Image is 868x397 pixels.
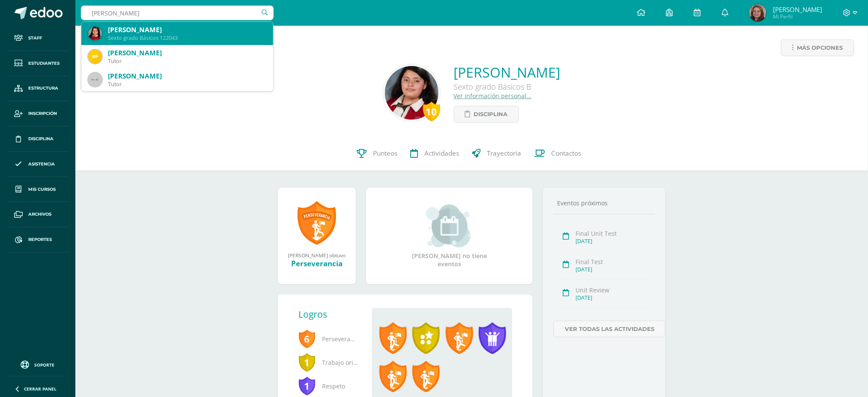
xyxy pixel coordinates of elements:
[298,329,316,349] span: 6
[454,63,561,81] a: [PERSON_NAME]
[7,227,69,253] a: Reportes
[454,81,561,92] div: Sexto grado Básicos B
[298,308,365,320] div: Logros
[298,376,316,396] span: 1
[28,161,55,168] span: Asistencia
[298,327,358,351] span: Perseverancia
[10,358,65,370] a: Soporte
[108,57,266,65] div: Tutor
[7,152,69,177] a: Asistencia
[385,66,438,120] img: 4258741f2f26d7d94d46294dfb0d7e3b.png
[576,286,652,294] div: Unit Review
[298,352,316,372] span: 1
[28,85,58,92] span: Estructura
[28,60,60,67] span: Estudiantes
[423,102,440,121] div: 10
[24,386,57,392] span: Cerrar panel
[286,252,347,259] div: [PERSON_NAME] obtuvo
[576,294,652,301] div: [DATE]
[28,186,56,193] span: Mis cursos
[35,362,55,368] span: Soporte
[28,135,54,142] span: Disciplina
[576,258,652,266] div: Final Test
[351,136,404,171] a: Punteos
[454,92,532,100] a: Ver información personal...
[426,205,473,247] img: event_small.png
[773,5,822,14] span: [PERSON_NAME]
[454,106,519,123] a: Disciplina
[88,73,102,87] img: 45x45
[108,34,266,42] div: Sexto grado Básicos 122043
[407,205,492,268] div: [PERSON_NAME] no tiene eventos
[404,136,466,171] a: Actividades
[7,26,69,51] a: Staff
[528,136,588,171] a: Contactos
[552,149,582,158] span: Contactos
[108,25,266,34] div: [PERSON_NAME]
[28,211,51,218] span: Archivos
[797,40,843,56] span: Más opciones
[554,199,655,207] div: Eventos próximos
[7,126,69,152] a: Disciplina
[108,48,266,57] div: [PERSON_NAME]
[7,51,69,76] a: Estudiantes
[466,136,528,171] a: Trayectoria
[28,236,52,243] span: Reportes
[286,259,347,268] div: Perseverancia
[487,149,522,158] span: Trayectoria
[7,177,69,202] a: Mis cursos
[7,101,69,126] a: Inscripción
[108,72,266,81] div: [PERSON_NAME]
[88,50,102,63] img: bbf674f730b7902b1f76f8f4db9f6991.png
[425,149,459,158] span: Actividades
[373,149,398,158] span: Punteos
[749,4,767,21] img: b20be52476d037d2dd4fed11a7a31884.png
[7,202,69,227] a: Archivos
[554,321,665,337] a: Ver todas las actividades
[474,106,508,122] span: Disciplina
[781,39,854,56] a: Más opciones
[108,81,266,88] div: Tutor
[28,110,57,117] span: Inscripción
[88,27,102,40] img: 8124647394044f838503c2024189f6eb.png
[7,76,69,102] a: Estructura
[576,229,652,238] div: Final Unit Test
[28,35,42,42] span: Staff
[773,13,822,20] span: Mi Perfil
[576,266,652,273] div: [DATE]
[576,238,652,245] div: [DATE]
[81,6,274,20] input: Busca un usuario...
[298,351,358,374] span: Trabajo original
